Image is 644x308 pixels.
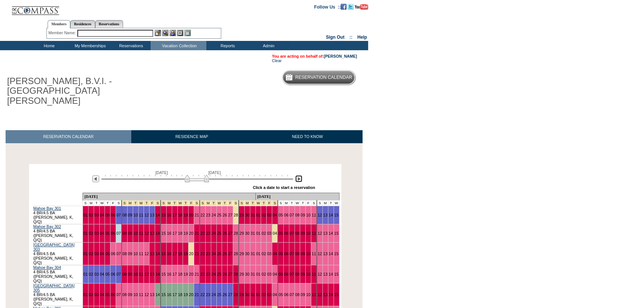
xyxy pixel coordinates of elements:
[150,272,154,276] a: 13
[33,206,61,211] a: Mahoe Bay 301
[273,251,277,256] a: 04
[348,4,354,9] a: Follow us on Twitter
[318,213,322,217] a: 12
[312,251,316,256] a: 11
[116,231,121,235] a: 07
[183,272,188,276] a: 19
[245,251,249,256] a: 30
[183,231,188,235] a: 19
[183,292,188,297] a: 19
[83,251,88,256] a: 01
[116,213,121,217] a: 07
[355,4,368,9] a: Subscribe to our YouTube Channel
[239,272,244,276] a: 29
[189,251,193,256] a: 20
[155,213,160,217] a: 14
[155,30,161,36] img: b_edit.gif
[116,292,121,297] a: 07
[128,213,132,217] a: 09
[144,200,149,206] td: Spring Break Wk 1 2026
[228,213,232,217] a: 27
[284,213,289,217] a: 06
[178,272,183,276] a: 18
[251,251,255,256] a: 31
[256,251,261,256] a: 01
[284,231,289,235] a: 06
[89,251,93,256] a: 02
[138,200,144,206] td: Spring Break Wk 1 2026
[100,231,104,235] a: 04
[228,272,232,276] a: 27
[144,213,149,217] a: 12
[212,272,216,276] a: 24
[83,292,88,297] a: 01
[33,243,75,251] a: [GEOGRAPHIC_DATA] 303
[94,213,99,217] a: 03
[70,20,95,28] a: Residences
[189,231,193,235] a: 20
[211,200,216,206] td: Spring Break Wk 3 2026
[133,231,138,235] a: 10
[290,272,294,276] a: 07
[306,272,310,276] a: 10
[144,292,149,297] a: 12
[194,231,199,235] a: 21
[105,200,110,206] td: T
[290,251,294,256] a: 07
[239,231,244,235] a: 29
[178,292,183,297] a: 18
[323,213,328,217] a: 13
[139,231,144,235] a: 11
[189,292,193,297] a: 20
[131,130,252,143] a: RESIDENCE MAP
[149,200,155,206] td: Spring Break Wk 1 2026
[295,292,300,297] a: 08
[234,272,238,276] a: 28
[178,251,183,256] a: 18
[161,231,166,235] a: 15
[334,292,339,297] a: 15
[100,251,104,256] a: 04
[116,272,121,276] a: 07
[194,251,199,256] a: 21
[217,251,222,256] a: 25
[334,251,339,256] a: 15
[256,213,261,217] a: 01
[284,251,289,256] a: 06
[105,292,110,297] a: 05
[89,272,93,276] a: 02
[127,200,133,206] td: Spring Break Wk 1 2026
[105,213,110,217] a: 05
[245,272,249,276] a: 30
[228,251,232,256] a: 27
[184,30,191,36] img: b_calculator.gif
[173,251,177,256] a: 17
[100,292,104,297] a: 04
[212,213,216,217] a: 24
[189,272,193,276] a: 20
[323,292,328,297] a: 13
[151,41,206,50] td: Vacation Collection
[278,231,283,235] a: 05
[284,272,289,276] a: 06
[128,292,132,297] a: 09
[100,272,104,276] a: 04
[234,251,238,256] a: 28
[217,213,222,217] a: 25
[200,231,205,235] a: 22
[234,292,238,297] a: 28
[216,200,222,206] td: Spring Break Wk 3 2026
[110,41,151,50] td: Reservations
[33,224,61,229] a: Mahoe Bay 302
[326,35,344,40] a: Sign Out
[133,292,138,297] a: 10
[212,231,216,235] a: 24
[110,200,116,206] td: F
[251,272,255,276] a: 31
[122,292,127,297] a: 08
[150,251,154,256] a: 13
[33,283,75,292] a: [GEOGRAPHIC_DATA] 305
[144,272,149,276] a: 12
[290,231,294,235] a: 07
[295,272,300,276] a: 08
